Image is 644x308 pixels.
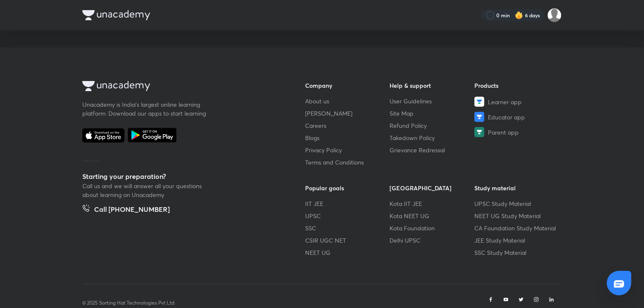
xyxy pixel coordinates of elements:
a: UPSC Study Material [474,199,559,208]
h6: Study material [474,184,559,192]
a: NEET UG Study Material [474,211,559,220]
img: SP [547,8,562,22]
h6: [GEOGRAPHIC_DATA] [390,184,475,192]
span: Learner app [488,97,522,106]
img: Parent app [474,127,484,137]
a: SSC [305,224,390,232]
a: Kota NEET UG [390,211,475,220]
a: About us [305,97,390,105]
a: Delhi UPSC [390,236,475,245]
h6: Products [474,81,559,90]
p: © 2025 Sorting Hat Technologies Pvt Ltd [82,299,174,307]
h5: Call [PHONE_NUMBER] [94,204,170,216]
a: Terms and Conditions [305,158,390,167]
a: Educator app [474,112,559,122]
a: Refund Policy [390,121,475,130]
img: streak [515,11,523,19]
img: Company Logo [82,81,150,91]
a: Careers [305,121,390,130]
a: Learner app [474,97,559,107]
a: IIT JEE [305,199,390,208]
a: Call [PHONE_NUMBER] [82,204,170,216]
h6: Popular goals [305,184,390,192]
a: Parent app [474,127,559,137]
a: CA Foundation Study Material [474,224,559,232]
p: Call us and we will answer all your questions about learning on Unacademy [82,181,209,199]
p: Unacademy is India’s largest online learning platform. Download our apps to start learning [82,100,209,118]
a: Kota IIT JEE [390,199,475,208]
a: Grievance Redressal [390,146,475,154]
span: Parent app [488,128,519,137]
a: Blogs [305,133,390,142]
span: Educator app [488,113,525,122]
a: CSIR UGC NET [305,236,390,245]
a: Company Logo [82,81,278,93]
h5: Starting your preparation? [82,171,278,181]
a: User Guidelines [390,97,475,105]
h6: Help & support [390,81,475,90]
a: SSC Study Material [474,248,559,257]
a: NEET UG [305,248,390,257]
a: Takedown Policy [390,133,475,142]
a: UPSC [305,211,390,220]
a: Privacy Policy [305,146,390,154]
a: Kota Foundation [390,224,475,232]
img: Educator app [474,112,484,122]
a: [PERSON_NAME] [305,109,390,118]
span: Careers [305,121,326,130]
a: Site Map [390,109,475,118]
img: Company Logo [82,10,150,20]
h6: Company [305,81,390,90]
img: Learner app [474,97,484,107]
a: JEE Study Material [474,236,559,245]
